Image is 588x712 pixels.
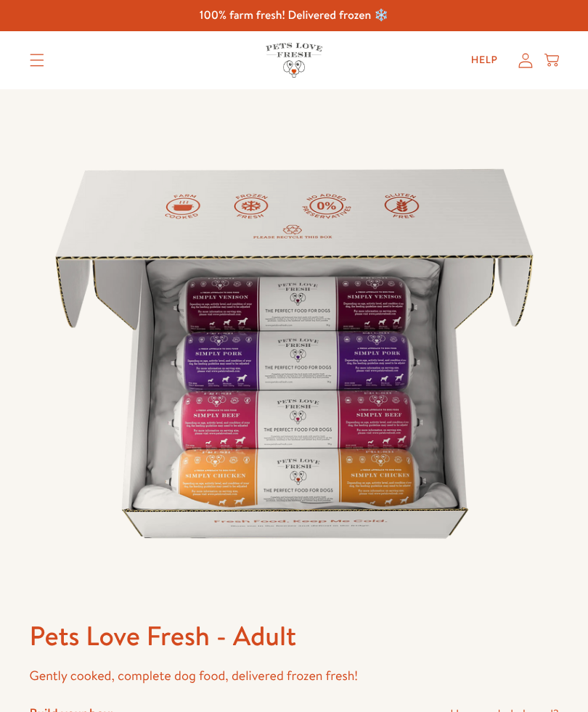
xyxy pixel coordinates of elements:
summary: Translation missing: en.sections.header.menu [18,42,56,78]
img: Pets Love Fresh [266,43,322,77]
img: Pets Love Fresh - Adult [30,89,559,618]
h1: Pets Love Fresh - Adult [30,618,559,653]
p: Gently cooked, complete dog food, delivered frozen fresh! [30,665,559,687]
a: Help [460,46,510,75]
